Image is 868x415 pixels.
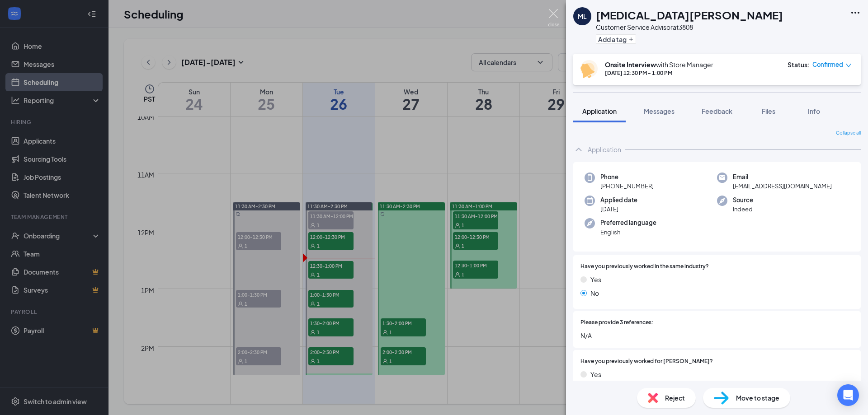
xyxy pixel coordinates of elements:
[596,23,783,32] div: Customer Service Advisor at 3808
[590,288,599,298] span: No
[580,318,653,327] span: Please provide 3 references:
[644,107,675,115] span: Messages
[788,60,810,69] div: Status :
[605,60,713,69] div: with Store Manager
[605,69,713,77] div: [DATE] 12:30 PM - 1:00 PM
[600,228,656,237] span: English
[850,7,861,18] svg: Ellipses
[580,331,854,340] span: N/A
[600,205,637,214] span: [DATE]
[845,62,852,69] span: down
[600,218,656,227] span: Preferred language
[665,393,685,403] span: Reject
[596,34,636,44] button: PlusAdd a tag
[578,12,587,21] div: ML
[733,205,753,214] span: Indeed
[808,107,820,115] span: Info
[762,107,775,115] span: Files
[733,182,832,191] span: [EMAIL_ADDRESS][DOMAIN_NAME]
[582,107,617,115] span: Application
[590,275,601,284] span: Yes
[600,196,637,205] span: Applied date
[600,182,654,191] span: [PHONE_NUMBER]
[702,107,732,115] span: Feedback
[837,384,859,406] div: Open Intercom Messenger
[733,196,753,205] span: Source
[590,369,601,379] span: Yes
[836,130,861,137] span: Collapse all
[736,393,779,403] span: Move to stage
[733,173,832,182] span: Email
[580,357,713,366] span: Have you previously worked for [PERSON_NAME]?
[628,37,634,42] svg: Plus
[588,145,621,154] div: Application
[580,262,709,271] span: Have you previously worked in the same industry?
[596,7,783,23] h1: [MEDICAL_DATA][PERSON_NAME]
[812,60,843,69] span: Confirmed
[573,144,584,155] svg: ChevronUp
[600,173,654,182] span: Phone
[605,61,656,69] b: Onsite Interview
